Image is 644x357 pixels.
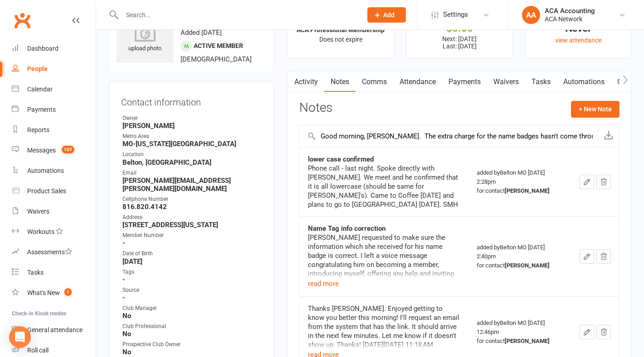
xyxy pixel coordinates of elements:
div: Date of Birth [122,249,262,258]
a: What's New1 [12,283,96,303]
div: Reports [27,126,49,133]
div: Metro Area [122,132,262,141]
a: Reports [12,120,96,140]
span: Add [383,11,395,19]
div: Location [122,150,262,159]
span: [DEMOGRAPHIC_DATA] [181,55,252,63]
strong: [PERSON_NAME] ​​​​ [505,187,551,194]
a: Product Sales [12,181,96,201]
strong: No [122,330,262,338]
strong: [STREET_ADDRESS][US_STATE] [122,221,262,229]
a: Notes [324,71,356,92]
button: read more [308,278,339,289]
span: Active member [194,42,243,49]
div: Automations [27,167,64,174]
div: for contact [477,337,563,346]
strong: [DATE] [122,257,262,266]
div: Owner [122,114,262,123]
div: Never [533,24,623,33]
a: Activity [288,71,324,92]
a: Messages 107 [12,140,96,161]
a: Dashboard [12,38,96,59]
input: Search... [119,9,356,21]
div: added by Belton MO [DATE] 2:40pm [477,243,563,270]
div: Member Number [122,231,262,240]
button: + New Note [571,101,620,117]
strong: Name Tag info correction [308,224,385,233]
strong: [PERSON_NAME] [122,122,262,130]
a: Comms [356,71,393,92]
div: Workouts [27,228,54,235]
a: Automations [12,161,96,181]
div: upload photo [117,24,173,53]
div: Tasks [27,269,44,276]
div: AA [522,6,540,24]
div: added by Belton MO [DATE] 2:28pm [477,168,563,195]
div: People [27,65,48,72]
strong: Belton, [GEOGRAPHIC_DATA] [122,158,262,167]
a: People [12,59,96,79]
a: Waivers [487,71,525,92]
div: Dashboard [27,45,59,52]
strong: MO-[US_STATE][GEOGRAPHIC_DATA] [122,140,262,148]
div: Assessments [27,248,72,256]
div: Prospective Club Owner [122,340,262,349]
strong: [PERSON_NAME][EMAIL_ADDRESS][PERSON_NAME][DOMAIN_NAME] [122,176,262,193]
div: Product Sales [27,187,66,195]
a: Tasks [12,262,96,283]
a: view attendance [555,37,601,44]
a: Payments [12,100,96,120]
a: Workouts [12,222,96,242]
div: Club Professional [122,322,262,331]
strong: - [122,276,262,284]
div: Phone call - last night. Spoke directly with [PERSON_NAME]. We meet and he confirmed that it is a... [308,164,460,209]
div: Tags [122,268,262,276]
h3: Notes [299,101,332,117]
div: Roll call [27,347,49,354]
div: $0.00 [415,24,504,33]
strong: - [122,294,262,302]
strong: No [122,312,262,320]
a: Tasks [525,71,557,92]
div: [PERSON_NAME] requested to make sure the information which she received for his name badge is cor... [308,233,460,296]
strong: No [122,348,262,356]
strong: [PERSON_NAME] ​​​​ [505,338,551,344]
div: What's New [27,289,60,296]
span: Settings [443,5,468,25]
strong: lower case confirmed [308,155,374,163]
a: General attendance kiosk mode [12,320,96,340]
a: Automations [557,71,611,92]
h3: Contact information [121,94,262,107]
a: Assessments [12,242,96,262]
div: Cellphone Number [122,195,262,204]
p: Next: [DATE] Last: [DATE] [415,35,504,50]
div: Open Intercom Messenger [9,326,31,348]
span: 1 [64,288,72,296]
div: Payments [27,106,56,113]
div: Waivers [27,208,49,215]
a: Attendance [393,71,442,92]
strong: [PERSON_NAME] ​​​​ [505,262,551,269]
strong: 816.820.4142 [122,203,262,211]
div: Messages [27,147,56,154]
div: Club Manager [122,304,262,313]
span: Does not expire [319,36,362,43]
div: for contact [477,186,563,195]
time: Added [DATE] [181,29,222,37]
a: Calendar [12,79,96,100]
div: Address [122,213,262,222]
a: Payments [442,71,487,92]
div: Calendar [27,86,53,93]
a: Clubworx [11,9,34,32]
div: for contact [477,261,563,270]
span: 107 [62,146,74,153]
div: ACA Accounting [545,7,595,15]
div: Source [122,286,262,295]
a: Waivers [12,201,96,222]
div: General attendance [27,326,83,333]
strong: - [122,239,262,247]
div: added by Belton MO [DATE] 12:46pm [477,319,563,346]
input: Search notes [300,125,598,147]
button: Add [367,7,406,23]
div: ACA Network [545,15,595,23]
